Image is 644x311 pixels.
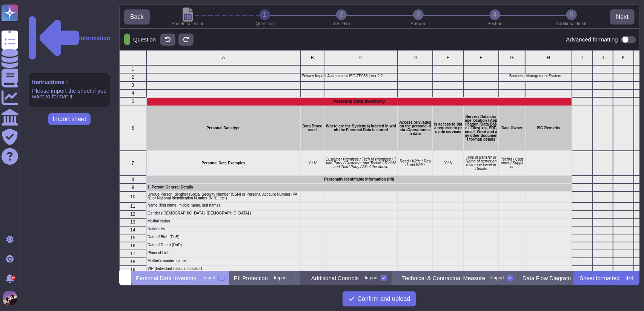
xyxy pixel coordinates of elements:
[500,158,524,169] p: TechM / Customer / Supplier
[434,123,462,134] p: Is access to data required to provide services
[358,296,410,302] span: Confirm and upload
[119,250,146,258] div: 17
[579,275,620,281] p: Sheet formatted
[119,266,146,274] div: 19
[148,161,300,165] p: Personal Data Examples
[119,176,146,184] div: 8
[119,210,146,218] div: 12
[119,50,639,271] div: grid
[234,275,268,281] p: PII Protection
[626,275,633,281] p: 4 / 4
[365,276,378,280] div: Import
[148,126,300,130] p: Personal Data type
[2,290,22,306] button: user
[119,234,146,242] div: 15
[203,276,215,280] div: Import
[119,97,146,106] div: 5
[119,65,146,73] div: 1
[11,276,15,280] div: 9+
[119,258,146,266] div: 18
[136,275,197,281] p: Personal Data Inventory
[302,124,323,132] p: Data Processed
[343,291,417,306] button: Confirm and upload
[53,116,86,122] span: Import sheet
[148,211,300,215] p: Gender ([DEMOGRAPHIC_DATA], [DEMOGRAPHIC_DATA] )
[399,121,432,136] p: Access privilages on the personal data -Operations on data
[547,55,550,60] span: H
[566,36,636,43] div: Advanced formatting
[413,55,417,60] span: D
[500,74,571,78] p: Business Management System
[148,99,571,104] p: Personal Data Inventory
[510,55,513,60] span: G
[148,193,300,200] p: Unique Person Identifier (Social Security Number (SSN) or Personal Account Number (PAN) or Nation...
[447,55,450,60] span: E
[491,276,504,280] div: Import
[148,235,300,239] p: Date of Birth (DoB)
[119,202,146,210] div: 11
[616,14,629,20] span: Next
[325,158,397,169] p: Customer Premises / Tech M Premises / Third Party / Customer and TechM / TechM and Third Party / ...
[274,276,287,280] div: Import
[119,218,146,226] div: 13
[465,115,498,141] p: Server / Data storage location / Application /Data Base / Files( xls, PDF, email, Word and any ot...
[148,251,300,255] p: Place of birth
[325,124,397,132] p: Where are the System(s) located in which the Personal Data is stored
[148,267,300,271] p: VIP (Individual's status indicator)
[119,242,146,250] div: 16
[622,55,625,60] span: K
[148,204,300,207] p: Name (first name, middle name, last name)
[119,184,146,192] div: 9
[119,106,146,151] div: 6
[526,126,571,130] p: ISG Remarks
[119,151,146,176] div: 7
[119,73,146,81] div: 2
[302,74,323,78] p: Privacy Impact Assessment ISG-TP036 | Ver 2.2
[32,88,107,99] p: Please import the sheet if you want to format it
[148,259,300,263] p: Mother's maiden name
[148,185,571,189] p: 1. Person General Details
[610,9,635,25] button: Next
[302,161,323,165] p: Y / N
[79,35,111,41] p: Information
[148,178,571,181] p: Personally Identifiable Information (PII)
[602,55,604,60] span: J
[48,113,91,125] button: Import sheet
[148,227,300,231] p: Nationality
[32,79,107,85] p: Instructions :
[119,226,146,234] div: 14
[222,55,225,60] span: A
[130,37,156,42] p: Question
[480,55,483,60] span: F
[311,55,314,60] span: B
[523,275,571,281] p: Data Flow Diagram
[582,55,583,60] span: I
[148,243,300,247] p: Date of Death (DoD)
[399,159,432,167] p: Read / Write / Read and Write
[500,126,524,130] p: Data Owner
[119,192,146,202] div: 10
[124,9,150,25] button: Back
[359,55,363,60] span: C
[402,275,485,281] p: Technical & Contractual Measure
[311,275,359,281] p: Additional Controls
[119,89,146,97] div: 4
[119,81,146,89] div: 3
[434,161,462,165] p: Y / N
[130,14,144,20] span: Back
[3,291,17,305] img: user
[465,156,498,171] p: Type of transfer or Name of server and storage location Details
[148,219,300,223] p: Marital status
